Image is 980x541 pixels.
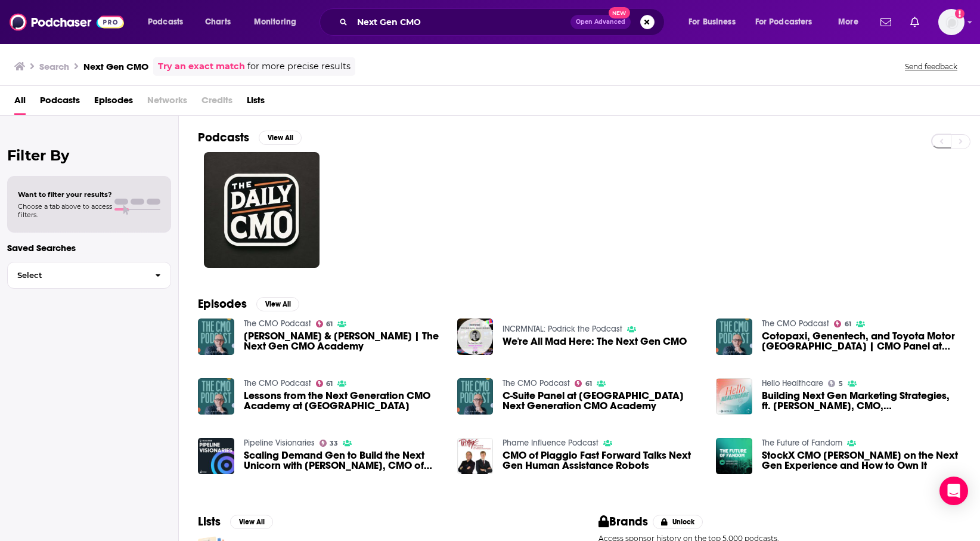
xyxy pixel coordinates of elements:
[755,14,812,30] span: For Podcasters
[254,14,296,30] span: Monitoring
[762,331,961,351] a: Cotopaxi, Genentech, and Toyota Motor North America | CMO Panel at Deloitte University Next Gener...
[330,441,338,446] span: 33
[197,13,238,32] a: Charts
[198,296,247,311] h2: Episodes
[762,319,829,329] a: The CMO Podcast
[575,380,592,387] a: 61
[585,381,592,387] span: 61
[198,438,234,474] a: Scaling Demand Gen to Build the Next Unicorn with Jamie Grenney, CMO of OwnBackup
[148,14,183,30] span: Podcasts
[680,13,750,32] button: open menu
[457,438,494,474] img: CMO of Piaggio Fast Forward Talks Next Gen Human Assistance Robots
[10,11,124,33] img: Podchaser - Follow, Share and Rate Podcasts
[7,147,171,164] h2: Filter By
[198,514,221,529] h2: Lists
[748,13,830,32] button: open menu
[938,9,965,35] span: Logged in as patiencebaldacci
[83,61,148,72] h3: Next Gen CMO
[716,378,752,415] img: Building Next Gen Marketing Strategies, ft. Don Stanziano, CMO, Geisinger
[198,130,249,145] h2: Podcasts
[762,391,961,411] span: Building Next Gen Marketing Strategies, ft. [PERSON_NAME], CMO, [PERSON_NAME]
[598,514,648,529] h2: Brands
[247,91,265,115] a: Lists
[18,202,112,219] span: Choose a tab above to access filters.
[326,321,333,327] span: 61
[576,19,625,25] span: Open Advanced
[955,9,965,18] svg: Add a profile image
[762,378,823,388] a: Hello Healthcare
[762,391,961,411] a: Building Next Gen Marketing Strategies, ft. Don Stanziano, CMO, Geisinger
[938,9,965,35] button: Show profile menu
[198,378,234,415] a: Lessons from the Next Generation CMO Academy at Deloitte University
[316,320,333,327] a: 61
[316,380,333,387] a: 61
[830,13,873,32] button: open menu
[244,438,315,448] a: Pipeline Visionaries
[834,320,851,327] a: 61
[762,438,842,448] a: The Future of Fandom
[326,381,333,387] span: 61
[198,319,234,355] a: Jeff Jones & Rick Gomez | The Next Gen CMO Academy
[503,391,702,411] a: C-Suite Panel at Deloitte University Next Generation CMO Academy
[845,321,851,327] span: 61
[7,262,171,289] button: Select
[457,319,494,355] img: We're All Mad Here: The Next Gen CMO
[256,297,299,311] button: View All
[716,438,752,474] img: StockX CMO Deena Bahri on the Next Gen Experience and How to Own It
[653,515,703,529] button: Unlock
[259,131,302,145] button: View All
[457,378,494,415] img: C-Suite Panel at Deloitte University Next Generation CMO Academy
[244,391,443,411] a: Lessons from the Next Generation CMO Academy at Deloitte University
[503,378,570,388] a: The CMO Podcast
[503,391,702,411] span: C-Suite Panel at [GEOGRAPHIC_DATA] Next Generation CMO Academy
[828,380,843,387] a: 5
[18,190,112,199] span: Want to filter your results?
[147,91,187,115] span: Networks
[331,8,676,36] div: Search podcasts, credits, & more...
[198,130,302,145] a: PodcastsView All
[901,61,961,72] button: Send feedback
[244,450,443,471] a: Scaling Demand Gen to Build the Next Unicorn with Jamie Grenney, CMO of OwnBackup
[244,319,311,329] a: The CMO Podcast
[139,13,199,32] button: open menu
[838,14,858,30] span: More
[689,14,736,30] span: For Business
[762,450,961,471] span: StockX CMO [PERSON_NAME] on the Next Gen Experience and How to Own It
[938,9,965,35] img: User Profile
[8,271,145,279] span: Select
[503,438,598,448] a: Phame Influence Podcast
[762,450,961,471] a: StockX CMO Deena Bahri on the Next Gen Experience and How to Own It
[609,7,630,18] span: New
[14,91,26,115] a: All
[503,336,687,347] a: We're All Mad Here: The Next Gen CMO
[839,381,843,387] span: 5
[939,477,968,505] div: Open Intercom Messenger
[40,91,80,115] a: Podcasts
[230,515,273,529] button: View All
[198,514,273,529] a: ListsView All
[503,324,622,334] a: INCRMNTAL: Podrick the Podcast
[39,61,69,72] h3: Search
[198,296,299,311] a: EpisodesView All
[716,319,752,355] img: Cotopaxi, Genentech, and Toyota Motor North America | CMO Panel at Deloitte University Next Gener...
[244,450,443,471] span: Scaling Demand Gen to Build the Next Unicorn with [PERSON_NAME], CMO of OwnBackup
[7,242,171,254] p: Saved Searches
[246,13,312,32] button: open menu
[94,91,133,115] a: Episodes
[876,12,896,32] a: Show notifications dropdown
[244,331,443,351] a: Jeff Jones & Rick Gomez | The Next Gen CMO Academy
[352,13,570,32] input: Search podcasts, credits, & more...
[503,450,702,471] a: CMO of Piaggio Fast Forward Talks Next Gen Human Assistance Robots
